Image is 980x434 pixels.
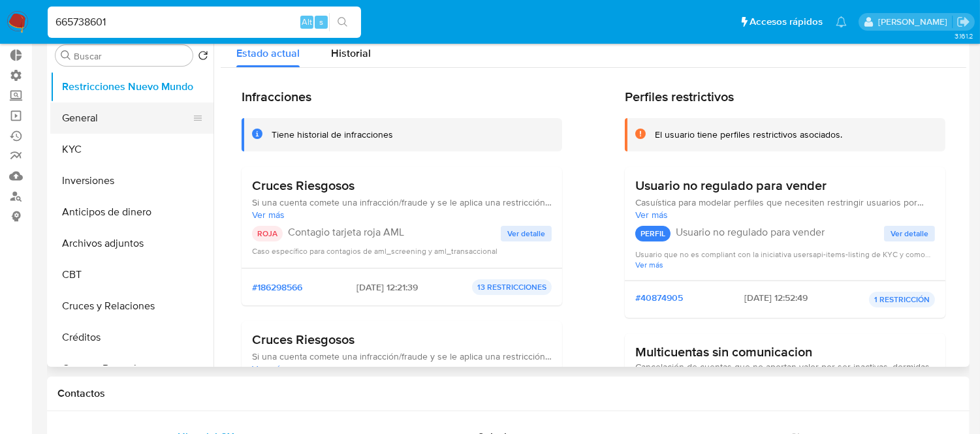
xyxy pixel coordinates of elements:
input: Buscar usuario o caso... [48,14,361,31]
span: 3.161.2 [955,31,973,41]
input: Buscar [74,50,187,62]
button: CBT [50,259,213,290]
button: Inversiones [50,165,213,196]
span: Accesos rápidos [750,15,823,29]
a: Notificaciones [836,16,847,27]
a: Salir [956,15,970,29]
button: Cuentas Bancarias [50,353,213,384]
button: Anticipos de dinero [50,196,213,228]
button: Restricciones Nuevo Mundo [50,71,213,102]
button: KYC [50,134,213,165]
span: Alt [302,16,312,28]
p: zoe.breuer@mercadolibre.com [878,16,952,28]
button: Volver al orden por defecto [198,50,208,65]
button: Créditos [50,322,213,353]
button: Archivos adjuntos [50,228,213,259]
button: search-icon [329,13,356,31]
h1: Contactos [57,387,959,400]
span: s [319,16,323,28]
button: Cruces y Relaciones [50,290,213,322]
button: General [50,102,203,134]
button: Buscar [61,50,71,61]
